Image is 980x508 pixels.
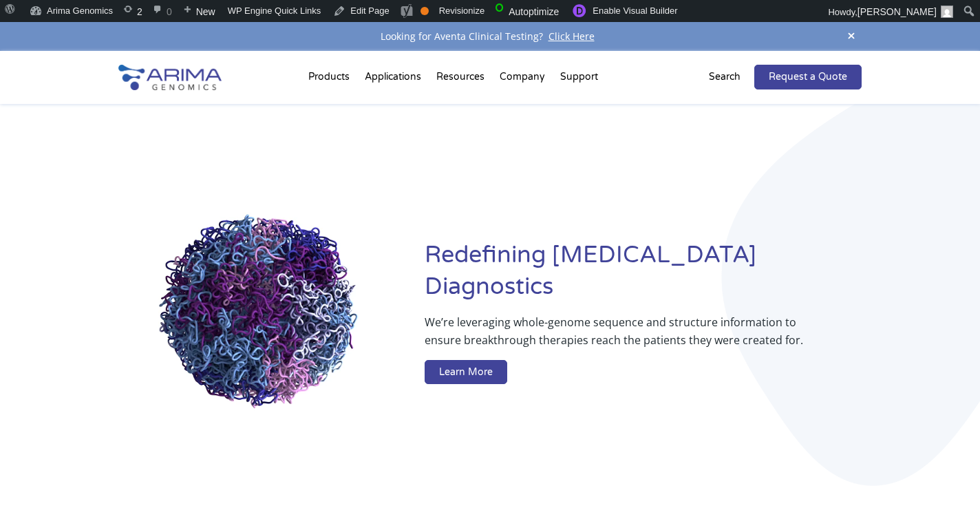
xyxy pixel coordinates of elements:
a: Click Here [543,30,600,43]
h1: Redefining [MEDICAL_DATA] Diagnostics [425,240,862,313]
span: [PERSON_NAME] [857,6,937,17]
div: OK [420,7,429,15]
p: We’re leveraging whole-genome sequence and structure information to ensure breakthrough therapies... [425,313,807,360]
a: Request a Quote [754,65,862,89]
p: Search [709,68,741,86]
a: Learn More [425,360,507,385]
div: Looking for Aventa Clinical Testing? [118,28,862,45]
iframe: Chat Widget [911,442,980,508]
img: Arima-Genomics-logo [118,65,222,90]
